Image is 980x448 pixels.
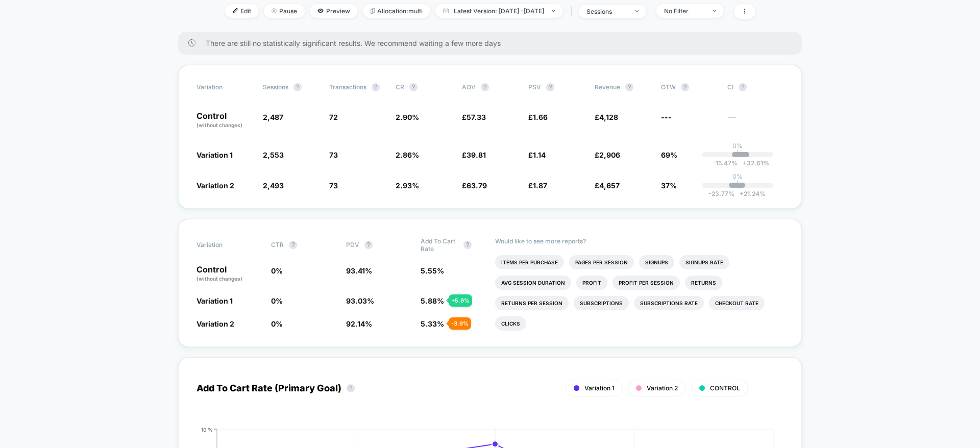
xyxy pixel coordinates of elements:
[681,83,689,91] button: ?
[197,83,253,91] span: Variation
[584,384,615,392] span: Variation 1
[595,83,620,91] span: Revenue
[462,151,486,159] span: £
[727,114,783,129] span: ---
[225,4,259,18] span: Edit
[586,8,627,15] div: sessions
[263,113,283,121] span: 2,487
[435,4,563,18] span: Latest Version: [DATE] - [DATE]
[197,265,261,283] p: Control
[495,237,783,245] p: Would like to see more reports?
[574,296,629,310] li: Subscriptions
[533,151,546,159] span: 1.14
[271,319,283,328] span: 0 %
[310,4,358,18] span: Preview
[625,83,633,91] button: ?
[709,296,765,310] li: Checkout Rate
[713,10,716,12] img: end
[734,190,766,197] span: 21.24 %
[363,4,430,18] span: Allocation: multi
[329,83,366,91] span: Transactions
[661,151,677,159] span: 69%
[462,113,486,121] span: £
[443,8,449,13] img: calendar
[710,384,740,392] span: CONTROL
[495,296,569,310] li: Returns Per Session
[713,159,738,167] span: -15.47 %
[738,159,769,167] span: 32.61 %
[449,294,472,307] div: + 5.9 %
[329,181,338,190] span: 73
[197,181,234,190] span: Variation 2
[599,113,618,121] span: 4,128
[449,317,471,330] div: - 3.9 %
[264,4,305,18] span: Pause
[272,8,277,13] img: end
[528,151,546,159] span: £
[462,181,487,190] span: £
[661,83,717,91] span: OTW
[197,122,242,128] span: (without changes)
[528,113,548,121] span: £
[197,151,233,159] span: Variation 1
[293,83,302,91] button: ?
[421,296,444,305] span: 5.88 %
[727,83,783,91] span: CI
[346,266,372,275] span: 93.41 %
[661,181,677,190] span: 37%
[495,276,571,290] li: Avg Session Duration
[197,276,242,282] span: (without changes)
[737,150,739,157] p: |
[271,241,284,248] span: CTR
[639,255,674,269] li: Signups
[599,181,620,190] span: 4,657
[552,10,555,12] img: end
[467,181,487,190] span: 63.79
[263,181,284,190] span: 2,493
[233,8,238,13] img: edit
[661,113,672,121] span: ---
[364,241,373,249] button: ?
[708,190,734,197] span: -23.77 %
[201,426,213,432] tspan: 10 %
[421,319,444,328] span: 5.33 %
[421,266,444,275] span: 5.55 %
[271,266,283,275] span: 0 %
[732,142,743,150] p: 0%
[346,319,372,328] span: 92.14 %
[197,319,234,328] span: Variation 2
[197,296,233,305] span: Variation 1
[206,39,781,47] span: There are still no statistically significant results. We recommend waiting a few more days
[533,181,547,190] span: 1.87
[732,172,743,180] p: 0%
[569,255,634,269] li: Pages Per Session
[346,296,374,305] span: 93.03 %
[329,113,338,121] span: 72
[647,384,678,392] span: Variation 2
[421,237,458,253] span: Add To Cart Rate
[612,276,680,290] li: Profit Per Session
[197,112,253,129] p: Control
[467,151,486,159] span: 39.81
[740,190,744,197] span: +
[599,151,620,159] span: 2,906
[635,10,639,12] img: end
[271,296,283,305] span: 0 %
[197,237,253,253] span: Variation
[743,159,747,167] span: +
[467,113,486,121] span: 57.33
[481,83,489,91] button: ?
[409,83,418,91] button: ?
[495,255,564,269] li: Items Per Purchase
[546,83,554,91] button: ?
[372,83,380,91] button: ?
[739,83,747,91] button: ?
[576,276,607,290] li: Profit
[528,83,541,91] span: PSV
[396,181,419,190] span: 2.93 %
[737,180,739,188] p: |
[263,151,284,159] span: 2,553
[371,8,375,14] img: rebalance
[528,181,547,190] span: £
[634,296,704,310] li: Subscriptions Rate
